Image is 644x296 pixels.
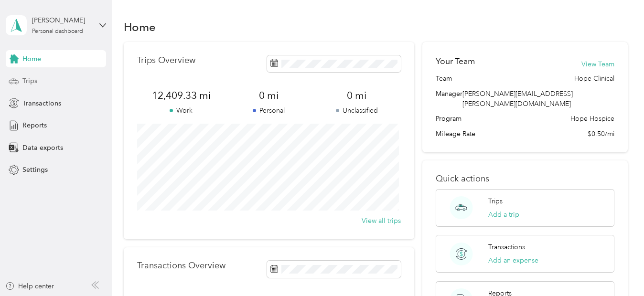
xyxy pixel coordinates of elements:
[124,22,156,32] h1: Home
[488,210,519,220] button: Add a trip
[225,89,313,102] span: 0 mi
[22,120,47,130] span: Reports
[22,143,63,153] span: Data exports
[436,129,475,139] span: Mileage Rate
[436,74,452,84] span: Team
[436,114,462,124] span: Program
[5,281,54,291] button: Help center
[436,89,462,109] span: Manager
[488,196,503,206] p: Trips
[137,261,225,271] p: Transactions Overview
[32,15,92,25] div: [PERSON_NAME]
[574,74,614,84] span: Hope Clinical
[581,59,614,69] button: View Team
[488,255,538,265] button: Add an expense
[22,98,61,108] span: Transactions
[436,174,614,184] p: Quick actions
[436,55,475,67] h2: Your Team
[590,243,644,296] iframe: Everlance-gr Chat Button Frame
[22,76,37,86] span: Trips
[570,114,614,124] span: Hope Hospice
[488,242,525,252] p: Transactions
[225,106,313,116] p: Personal
[362,216,401,226] button: View all trips
[313,89,401,102] span: 0 mi
[137,89,225,102] span: 12,409.33 mi
[32,29,83,34] div: Personal dashboard
[22,165,48,175] span: Settings
[588,129,614,139] span: $0.50/mi
[22,54,41,64] span: Home
[137,55,195,65] p: Trips Overview
[313,106,401,116] p: Unclassified
[137,106,225,116] p: Work
[462,90,573,108] span: [PERSON_NAME][EMAIL_ADDRESS][PERSON_NAME][DOMAIN_NAME]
